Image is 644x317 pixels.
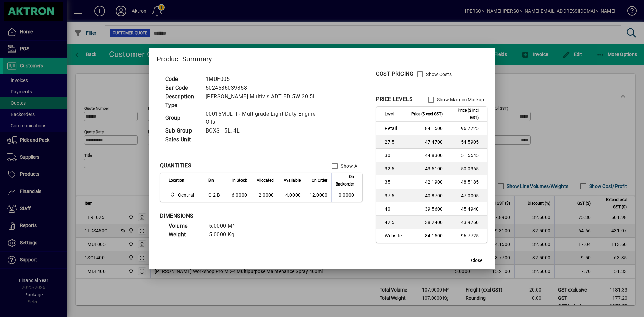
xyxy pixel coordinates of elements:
[162,92,202,101] td: Description
[385,179,402,186] span: 35
[407,216,447,229] td: 38.2400
[310,192,328,198] span: 12.0000
[447,189,487,202] td: 47.0005
[162,84,202,92] td: Bar Code
[385,152,402,159] span: 30
[169,177,184,184] span: Location
[447,229,487,243] td: 96.7725
[425,71,452,78] label: Show Costs
[407,135,447,149] td: 47.4700
[202,75,324,84] td: 1MUF005
[160,212,328,220] div: DIMENSIONS
[162,110,202,126] td: Group
[407,229,447,243] td: 84.1500
[447,216,487,229] td: 43.9760
[447,122,487,135] td: 96.7725
[206,230,246,239] td: 5.0000 Kg
[385,110,394,118] span: Level
[162,75,202,84] td: Code
[202,92,324,101] td: [PERSON_NAME] Multivis ADT FD 5W-30 5L
[206,222,246,230] td: 5.0000 M³
[447,175,487,189] td: 48.5185
[339,163,359,169] label: Show All
[447,135,487,149] td: 54.5905
[376,70,413,78] div: COST PRICING
[232,177,247,184] span: In Stock
[471,257,482,264] span: Close
[257,177,274,184] span: Allocated
[162,135,202,144] td: Sales Unit
[312,177,327,184] span: On Order
[451,107,479,121] span: Price ($ incl GST)
[376,95,413,103] div: PRICE LEVELS
[385,139,402,145] span: 27.5
[165,222,206,230] td: Volume
[407,162,447,175] td: 43.5100
[385,219,402,226] span: 42.5
[447,162,487,175] td: 50.0365
[169,191,197,199] span: Central
[411,110,443,118] span: Price ($ excl GST)
[202,110,324,126] td: 00015MULTI - Multigrade Light Duty Engine Oils
[466,254,487,266] button: Close
[165,230,206,239] td: Weight
[407,175,447,189] td: 42.1900
[178,192,194,198] span: Central
[204,188,224,202] td: C-2-B
[385,206,402,212] span: 40
[208,177,214,184] span: Bin
[202,84,324,92] td: 5024536039858
[162,126,202,135] td: Sub Group
[436,96,484,103] label: Show Margin/Markup
[447,149,487,162] td: 51.5545
[251,188,278,202] td: 2.0000
[447,202,487,216] td: 45.4940
[385,165,402,172] span: 32.5
[331,188,362,202] td: 0.0000
[278,188,305,202] td: 4.0000
[407,202,447,216] td: 39.5600
[385,232,402,239] span: Website
[336,173,354,188] span: On Backorder
[162,101,202,110] td: Type
[385,192,402,199] span: 37.5
[224,188,251,202] td: 6.0000
[149,48,496,67] h2: Product Summary
[385,125,402,132] span: Retail
[202,126,324,135] td: BOXS - 5L, 4L
[407,189,447,202] td: 40.8700
[407,149,447,162] td: 44.8300
[284,177,301,184] span: Available
[407,122,447,135] td: 84.1500
[160,162,192,170] div: QUANTITIES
